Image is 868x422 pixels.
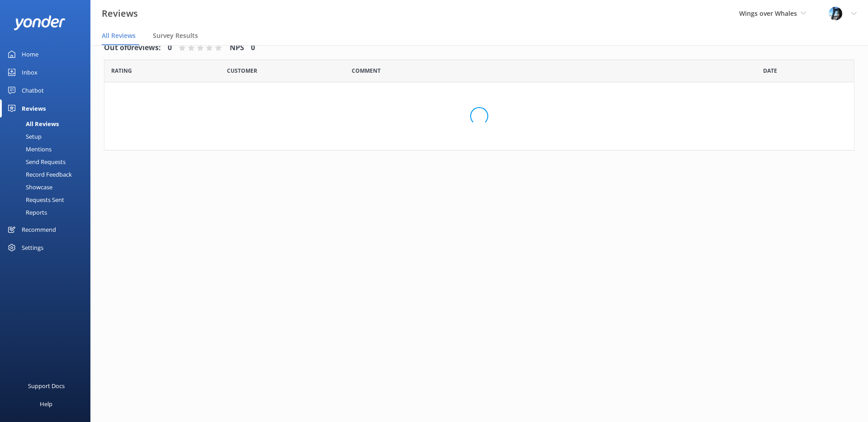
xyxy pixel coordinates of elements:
[5,117,59,130] div: All Reviews
[5,181,90,193] a: Showcase
[5,155,90,168] a: Send Requests
[22,239,43,257] div: Settings
[352,66,381,75] span: Question
[5,117,90,130] a: All Reviews
[5,143,90,155] a: Mentions
[5,155,66,168] div: Send Requests
[5,181,52,193] div: Showcase
[230,42,244,54] h4: NPS
[5,193,64,206] div: Requests Sent
[168,42,172,54] h4: 0
[22,45,38,63] div: Home
[102,6,138,21] h3: Reviews
[22,63,38,81] div: Inbox
[40,395,52,413] div: Help
[5,168,90,181] a: Record Feedback
[104,42,161,54] h4: Out of 0 reviews:
[102,31,136,40] span: All Reviews
[22,81,44,99] div: Chatbot
[5,206,47,219] div: Reports
[28,377,65,395] div: Support Docs
[153,31,198,40] span: Survey Results
[5,206,90,219] a: Reports
[829,7,842,20] img: 145-1635463833.jpg
[111,66,132,75] span: Date
[739,9,797,18] span: Wings over Whales
[763,66,777,75] span: Date
[22,220,56,239] div: Recommend
[227,66,257,75] span: Date
[251,42,255,54] h4: 0
[14,15,66,30] img: yonder-white-logo.png
[5,130,42,143] div: Setup
[5,193,90,206] a: Requests Sent
[22,99,46,117] div: Reviews
[5,130,90,143] a: Setup
[5,168,72,181] div: Record Feedback
[5,143,52,155] div: Mentions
